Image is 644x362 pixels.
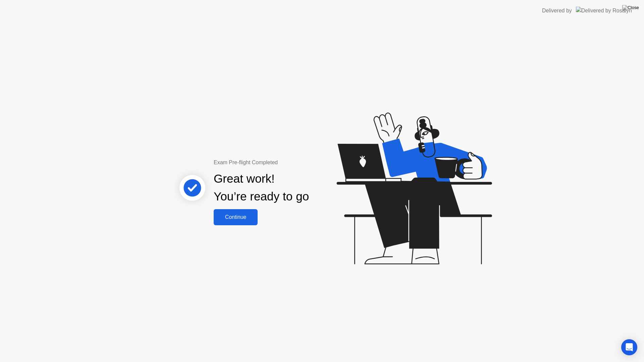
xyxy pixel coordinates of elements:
img: Close [622,5,639,10]
img: Delivered by Rosalyn [576,7,632,14]
div: Delivered by [542,7,572,15]
div: Exam Pre-flight Completed [214,159,352,167]
div: Open Intercom Messenger [621,339,637,355]
div: Continue [216,214,256,220]
div: Great work! You’re ready to go [214,170,309,205]
button: Continue [214,209,258,225]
